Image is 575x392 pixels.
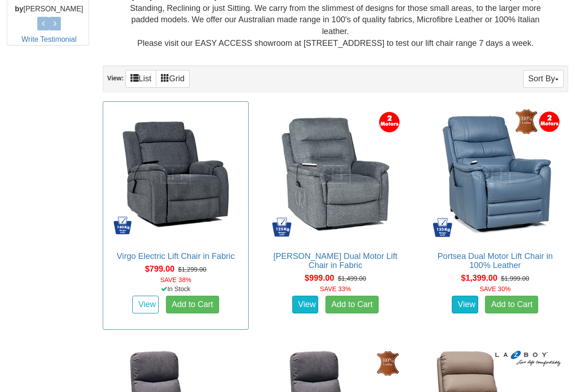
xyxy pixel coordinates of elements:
[485,296,538,314] a: Add to Cart
[15,5,24,13] b: by
[132,296,159,314] a: View
[160,276,191,283] font: SAVE 38%
[292,296,319,314] a: View
[10,4,89,15] p: [PERSON_NAME]
[305,273,334,283] span: $999.00
[437,252,553,270] a: Portsea Dual Motor Lift Chair in 100% Leather
[125,70,156,88] a: List
[156,70,190,88] a: Grid
[480,285,510,293] font: SAVE 30%
[21,35,76,43] a: Write Testimonial
[267,106,403,242] img: Bristow Dual Motor Lift Chair in Fabric
[338,275,366,282] del: $1,499.00
[166,296,219,314] a: Add to Cart
[107,75,124,82] strong: View:
[427,106,563,242] img: Portsea Dual Motor Lift Chair in 100% Leather
[145,264,175,273] span: $799.00
[273,252,397,270] a: [PERSON_NAME] Dual Motor Lift Chair in Fabric
[461,273,497,283] span: $1,399.00
[452,296,478,314] a: View
[523,70,564,88] button: Sort By
[320,285,351,293] font: SAVE 33%
[117,252,235,261] a: Virgo Electric Lift Chair in Fabric
[325,296,379,314] a: Add to Cart
[501,275,529,282] del: $1,999.00
[178,266,206,273] del: $1,299.00
[108,106,244,242] img: Virgo Electric Lift Chair in Fabric
[101,284,250,293] div: In Stock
